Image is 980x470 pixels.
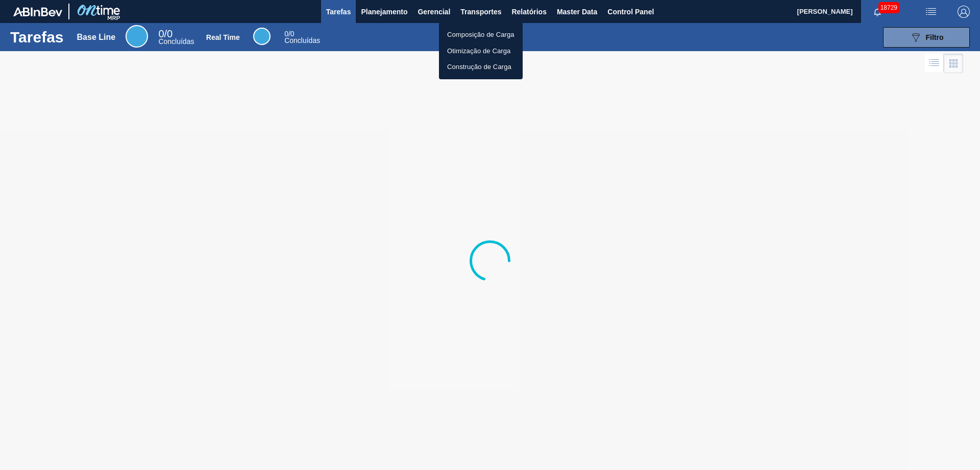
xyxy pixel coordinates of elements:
[439,43,523,59] a: Otimização de Carga
[439,27,523,43] a: Composição de Carga
[439,59,523,75] a: Construção de Carga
